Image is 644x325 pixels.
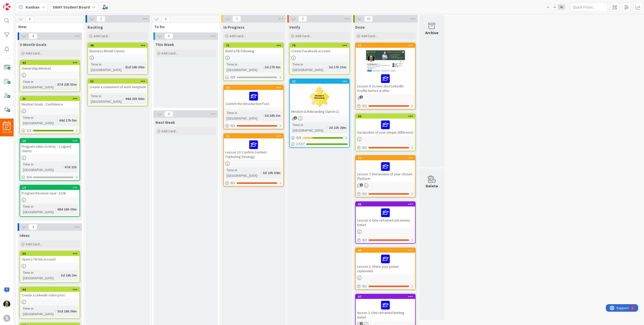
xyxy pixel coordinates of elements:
span: : [55,206,56,212]
div: 62 [356,43,415,48]
div: 64 [358,156,415,160]
div: Lesson 7: Declaration of your chosen Platform [356,160,415,182]
div: S [3,315,10,322]
div: Time in [GEOGRAPHIC_DATA] [22,204,55,215]
img: KM [3,301,10,308]
div: 68d 16h 36m [56,206,78,212]
span: 0/5 [230,75,235,80]
div: 20Program Sales Activity - 2 signed clients [20,139,79,154]
div: 61Lesson 10: Confirm Content Publishing Strategy [224,134,283,160]
span: 0 / 1 [230,180,235,186]
span: 0 [161,16,170,22]
div: Create a statement of work template [88,84,147,90]
span: : [123,64,124,70]
span: New [18,24,77,29]
div: Ownership Mindset [20,65,79,72]
div: Lesson 10: Confirm Content Publishing Strategy [224,138,283,160]
div: 2d 22h 28m [328,125,348,130]
span: : [123,96,124,101]
span: Support [11,1,23,7]
div: 69 [20,251,79,256]
div: 60Confirm Re-Introduction Post [224,85,283,107]
div: 71 [224,43,283,48]
span: 0/4 [27,175,31,180]
div: 67lesson 2: One reframed limiting belief [356,294,415,320]
span: Add Card... [229,34,246,38]
div: Declaration of your unique difference [356,119,415,136]
div: 48Business Model Canvas [88,43,147,54]
div: 61 [224,134,283,138]
div: Delete [426,183,438,189]
span: : [263,113,263,118]
span: Add Card... [162,129,178,133]
span: 3 [232,16,241,22]
span: : [327,125,328,130]
span: Add Card... [295,34,311,38]
span: To Do [154,24,213,29]
span: Add Card... [26,51,42,56]
div: Mindset Goals - Confidence [20,101,79,107]
div: Time in [GEOGRAPHIC_DATA] [22,161,63,173]
div: 64d 17h 5m [58,118,78,123]
div: 64 [356,156,415,160]
div: 44Create a LinkedIn video post [20,287,79,298]
div: 64Lesson 7: Declaration of your chosen Platform [356,156,415,182]
span: Done [355,25,365,30]
div: Mindset & Rebranding (Sprint 1) [290,108,349,115]
div: 3d 16h 3m [263,113,282,118]
div: Create Facebook account [290,48,349,54]
span: : [63,164,63,170]
span: 4 [29,224,37,230]
div: Program Sales Activity - 2 signed clients [20,143,79,154]
span: 1 [360,183,363,187]
div: 62Lesson 9: Screen shot LinkedIn Profile before & after [356,43,415,94]
div: Lesson 4: One reframed old money belief [356,206,415,228]
span: Add Card... [162,51,178,56]
div: 43Ownership Mindset [20,61,79,72]
span: 2x [551,5,558,10]
div: Time in [GEOGRAPHIC_DATA] [291,62,327,73]
div: Open a TikTok account [20,256,79,262]
div: 43 [22,61,79,65]
div: 60 [224,85,283,90]
div: 0/1 [356,283,415,289]
div: 63 [356,114,415,119]
span: 1 / 1 [27,128,31,133]
div: Archive [425,30,438,36]
div: 51d 16h 36m [124,64,146,70]
div: 44 [22,288,79,291]
div: 66 [356,248,415,253]
div: 69Open a TikTok account [20,251,79,262]
span: 6 / 8 [296,135,301,140]
span: 8 [25,16,34,22]
div: Time in [GEOGRAPHIC_DATA] [225,62,263,73]
div: Time in [GEOGRAPHIC_DATA] [225,110,263,121]
span: Verify [289,25,300,30]
div: 71 [226,44,283,47]
div: 61 [226,134,283,138]
span: 0 / 1 [362,103,367,109]
div: 67d 21h [63,164,78,170]
input: Quick Filter... [570,3,608,12]
span: 2 [360,95,363,99]
span: This Week [155,42,174,47]
div: 3d 17h 6m [263,64,282,70]
span: 0 / 1 [362,191,367,196]
div: Business Model Canvas [88,48,147,54]
span: 3x [558,5,565,10]
span: Next Week [155,120,175,125]
span: : [55,82,56,87]
span: 2 [97,16,105,22]
div: Time in [GEOGRAPHIC_DATA] [22,270,59,281]
span: : [263,64,263,70]
div: 69 [22,252,79,255]
div: 48 [90,44,147,47]
b: SWAY Student Board [53,5,90,10]
div: 51 [90,80,147,83]
div: Time in [GEOGRAPHIC_DATA] [22,115,57,126]
span: 17 [5,125,9,129]
span: : [327,64,328,70]
span: 0 / 1 [362,145,367,150]
div: 66Lesson 2: Share your power statement [356,248,415,274]
div: 3d 17h 13m [328,64,348,70]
